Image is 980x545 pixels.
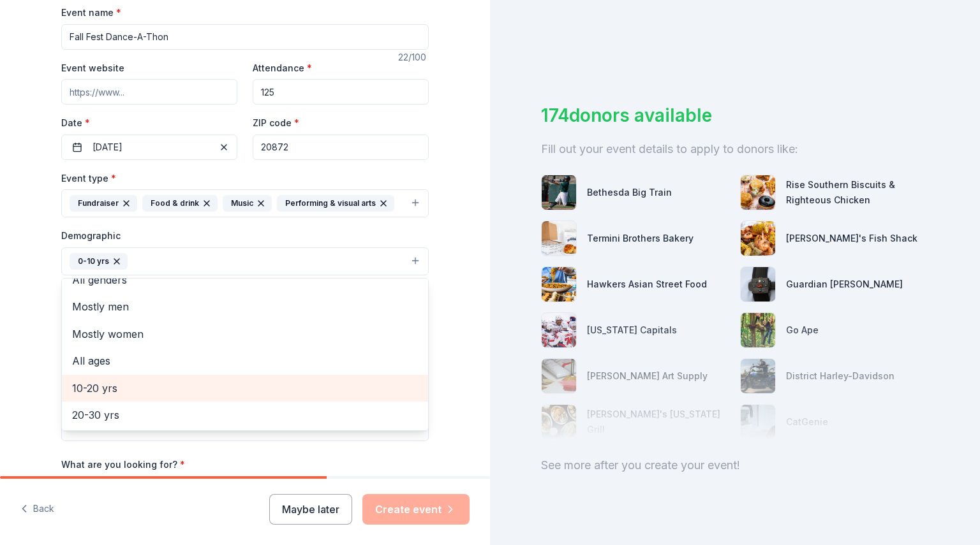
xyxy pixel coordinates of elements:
[72,298,418,315] span: Mostly men
[72,352,418,369] span: All ages
[72,380,418,396] span: 10-20 yrs
[61,278,429,431] div: 0-10 yrs
[61,247,429,275] button: 0-10 yrs
[72,407,418,423] span: 20-30 yrs
[72,272,418,288] span: All genders
[70,253,128,270] div: 0-10 yrs
[72,326,418,342] span: Mostly women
